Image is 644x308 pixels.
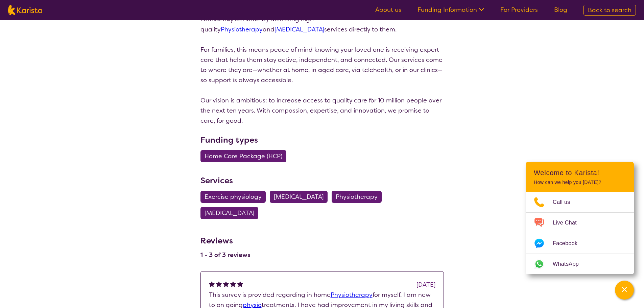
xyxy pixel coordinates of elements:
[200,96,442,125] span: Our vision is ambitious: to increase access to quality care for 10 million people over the next t...
[230,281,236,287] img: fullstar
[416,280,435,290] div: [DATE]
[200,174,444,187] h3: Services
[216,281,222,287] img: fullstar
[336,191,378,203] span: Physiotherapy
[553,259,587,269] span: WhatsApp
[200,46,443,84] span: For families, this means peace of mind knowing your loved one is receiving expert care that helps...
[554,6,567,14] a: Blog
[209,281,215,287] img: fullstar
[205,207,254,219] span: [MEDICAL_DATA]
[331,291,373,299] a: Physiotherapy
[375,6,401,14] a: About us
[534,180,626,185] p: How can we help you [DATE]?
[615,281,634,300] button: Channel Menu
[332,193,386,201] a: Physiotherapy
[205,150,282,162] span: Home Care Package (HCP)
[583,5,636,16] a: Back to search
[200,152,290,160] a: Home Care Package (HCP)
[274,191,324,203] span: [MEDICAL_DATA]
[553,218,585,228] span: Live Chat
[8,5,42,15] img: Karista logo
[500,6,538,14] a: For Providers
[200,251,250,259] h4: 1 - 3 of 3 reviews
[200,193,270,201] a: Exercise physiology
[526,162,634,274] div: Channel Menu
[200,209,262,217] a: [MEDICAL_DATA]
[237,281,243,287] img: fullstar
[526,254,634,274] a: Web link opens in a new tab.
[553,238,586,248] span: Facebook
[588,6,631,14] span: Back to search
[553,197,578,207] span: Call us
[270,193,332,201] a: [MEDICAL_DATA]
[526,192,634,274] ul: Choose channel
[223,281,229,287] img: fullstar
[205,191,262,203] span: Exercise physiology
[200,134,444,146] h3: Funding types
[418,6,484,14] a: Funding Information
[200,231,250,247] h3: Reviews
[221,25,263,33] a: Physiotherapy
[534,169,626,177] h2: Welcome to Karista!
[275,25,324,33] a: [MEDICAL_DATA]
